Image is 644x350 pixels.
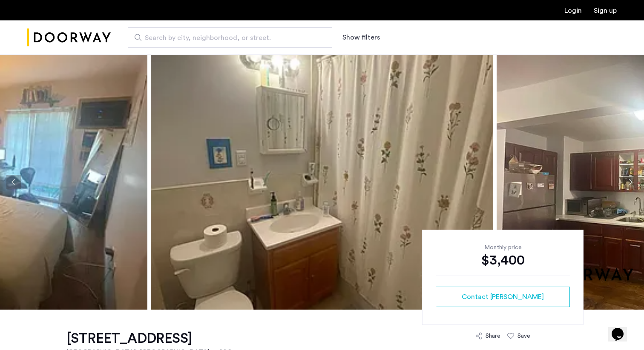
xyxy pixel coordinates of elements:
[486,332,500,340] div: Share
[145,33,308,43] span: Search by city, neighborhood, or street.
[151,54,493,310] img: apartment
[27,22,111,54] a: Cazamio Logo
[517,332,530,340] div: Save
[6,175,21,189] button: Previous apartment
[128,27,332,48] input: Apartment Search
[623,175,638,189] button: Next apartment
[436,287,570,307] button: button
[608,316,635,341] iframe: chat widget
[436,243,570,252] div: Monthly price
[27,22,111,54] img: logo
[594,7,617,14] a: Registration
[342,32,380,43] button: Show or hide filters
[436,252,570,269] div: $3,400
[462,292,544,302] span: Contact [PERSON_NAME]
[66,330,231,347] h1: [STREET_ADDRESS]
[564,7,582,14] a: Login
